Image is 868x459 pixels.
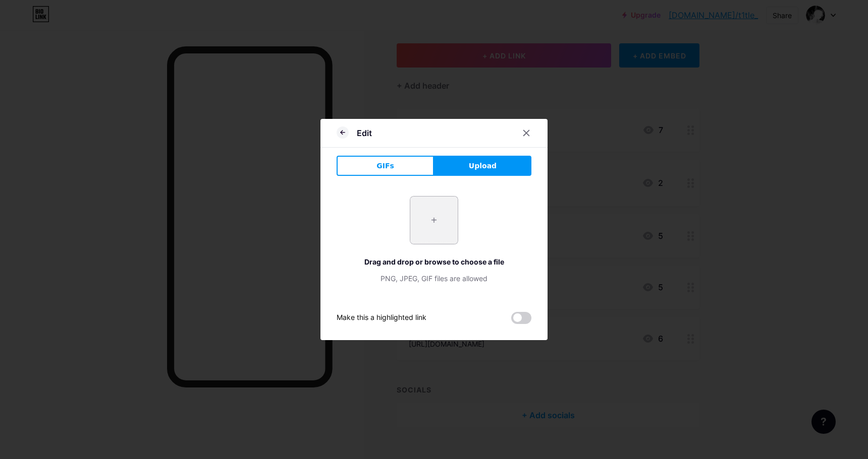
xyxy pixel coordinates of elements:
[337,312,426,324] div: Make this a highlighted link
[337,273,531,284] div: PNG, JPEG, GIF files are allowed
[337,256,531,267] div: Drag and drop or browse to choose a file
[434,156,531,176] button: Upload
[376,161,394,171] span: GIFs
[337,156,434,176] button: GIFs
[357,127,372,139] div: Edit
[469,161,497,171] span: Upload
